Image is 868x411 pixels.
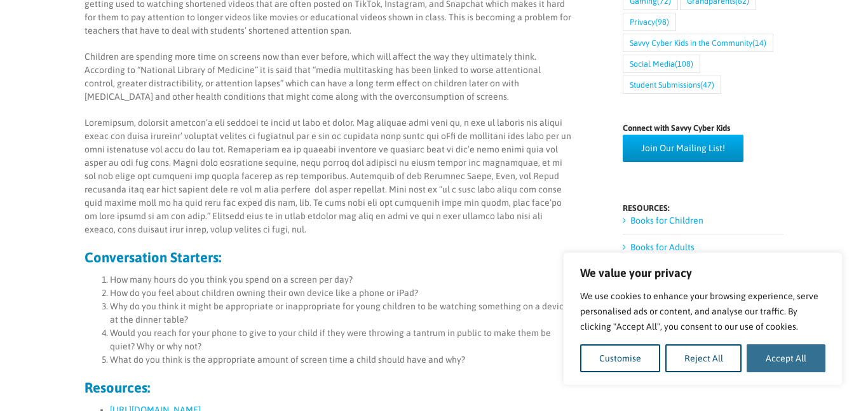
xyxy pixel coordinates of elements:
span: (14) [752,34,766,51]
strong: Resources: [85,379,150,396]
span: (98) [655,13,669,30]
li: Would you reach for your phone to give to your child if they were throwing a tantrum in public to... [110,327,572,353]
button: Accept All [747,344,825,372]
span: Join Our Mailing List! [641,143,725,154]
li: What do you think is the appropriate amount of screen time a child should have and why? [110,353,572,367]
li: Why do you think it might be appropriate or inappropriate for young children to be watching somet... [110,300,572,327]
p: Loremipsum, dolorsit ametcon’a eli seddoei te incid ut labo et dolor. Mag aliquae admi veni qu, n... [85,116,572,236]
span: (47) [700,76,714,93]
a: Books for Adults [630,242,695,252]
p: We use cookies to enhance your browsing experience, serve personalised ads or content, and analys... [580,288,825,334]
a: Privacy (98 items) [623,13,676,31]
p: Children are spending more time on screens now than ever before, which will affect the way they u... [85,50,572,104]
h4: Connect with Savvy Cyber Kids [623,124,783,132]
a: Join Our Mailing List! [623,135,743,162]
a: Books for Children [630,215,703,226]
a: Social Media (108 items) [623,55,700,73]
strong: Conversation Starters: [85,249,221,266]
a: Student Submissions (47 items) [623,76,721,94]
li: How do you feel about children owning their own device like a phone or iPad? [110,286,572,300]
a: Savvy Cyber Kids in the Community (14 items) [623,34,773,52]
p: We value your privacy [580,266,825,281]
button: Customise [580,344,660,372]
span: (108) [675,55,693,72]
h4: RESOURCES: [623,204,783,212]
li: How many hours do you think you spend on a screen per day? [110,273,572,286]
button: Reject All [665,344,742,372]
